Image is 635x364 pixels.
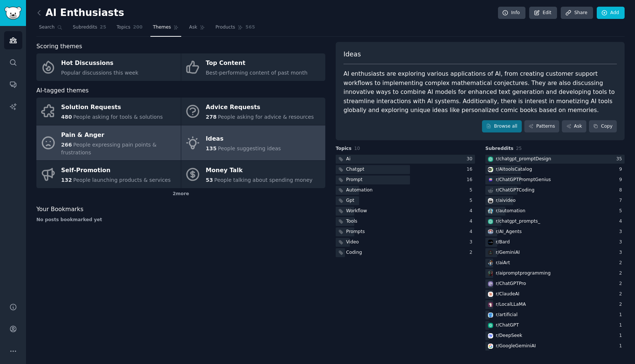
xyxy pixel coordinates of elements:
[496,281,526,287] div: r/ ChatGPTPro
[336,207,475,216] a: Workflow4
[496,301,526,308] div: r/ LocalLLaMA
[61,114,72,120] span: 480
[488,260,493,266] img: aiArt
[488,281,493,286] img: ChatGPTPro
[469,208,475,214] div: 4
[485,321,625,330] a: ChatGPTr/ChatGPT1
[488,312,493,318] img: artificial
[336,238,475,247] a: Video3
[488,240,493,245] img: Bard
[469,249,475,256] div: 2
[485,259,625,268] a: aiArtr/aiArt2
[181,161,326,188] a: Money Talk53People talking about spending money
[150,22,182,37] a: Themes
[36,86,89,95] span: AI-tagged themes
[496,312,518,318] div: r/ artificial
[488,198,493,203] img: aivideo
[619,229,625,235] div: 3
[61,142,72,148] span: 266
[619,218,625,225] div: 4
[485,238,625,247] a: Bardr/Bard3
[153,24,171,31] span: Themes
[181,125,326,161] a: Ideas135People suggesting ideas
[181,98,326,125] a: Advice Requests278People asking for advice & resources
[336,176,475,185] a: Prompt16
[61,177,72,183] span: 132
[469,239,475,246] div: 3
[485,207,625,216] a: automationr/automation5
[619,270,625,277] div: 2
[496,187,534,194] div: r/ ChatGPTCoding
[619,312,625,318] div: 1
[61,102,163,114] div: Solution Requests
[245,24,255,31] span: 565
[218,114,314,120] span: People asking for advice & resources
[466,177,475,183] div: 16
[61,129,177,141] div: Pain & Anger
[498,7,525,19] a: Info
[206,114,216,120] span: 278
[485,248,625,258] a: GeminiAIr/GeminiAI3
[619,281,625,287] div: 2
[496,166,532,173] div: r/ AItoolsCatalog
[619,260,625,266] div: 2
[496,291,520,298] div: r/ ClaudeAI
[114,22,145,37] a: Topics200
[133,24,143,31] span: 200
[469,187,475,194] div: 5
[516,146,522,151] span: 25
[36,42,82,51] span: Scoring themes
[343,69,617,115] div: AI enthusiasts are exploring various applications of AI, from creating customer support workflows...
[354,146,360,151] span: 10
[346,249,362,256] div: Coding
[496,343,536,350] div: r/ GoogleGeminiAI
[336,196,475,206] a: Gpt5
[619,322,625,329] div: 1
[36,188,325,200] div: 2 more
[485,331,625,341] a: DeepSeekr/DeepSeek1
[496,270,551,277] div: r/ aipromptprogramming
[488,271,493,276] img: aipromptprogramming
[488,323,493,328] img: ChatGPT
[346,218,357,225] div: Tools
[36,125,181,161] a: Pain & Anger266People expressing pain points & frustrations
[61,70,139,76] span: Popular discussions this week
[70,22,109,37] a: Subreddits25
[485,269,625,278] a: aipromptprogrammingr/aipromptprogramming2
[206,58,307,69] div: Top Content
[496,322,519,329] div: r/ ChatGPT
[336,248,475,258] a: Coding2
[597,7,625,19] a: Add
[496,197,516,204] div: r/ aivideo
[189,24,197,31] span: Ask
[619,343,625,350] div: 1
[336,217,475,226] a: Tools4
[488,250,493,255] img: GeminiAI
[485,342,625,351] a: GoogleGeminiAIr/GoogleGeminiAI1
[619,197,625,204] div: 7
[213,22,257,37] a: Products565
[39,24,55,31] span: Search
[488,302,493,307] img: LocalLLaMA
[469,197,475,204] div: 5
[619,239,625,246] div: 3
[488,292,493,297] img: ClaudeAI
[181,53,326,81] a: Top ContentBest-performing content of past month
[496,218,540,225] div: r/ chatgpt_prompts_
[336,155,475,164] a: Ai30
[496,239,510,246] div: r/ Bard
[616,156,625,163] div: 35
[36,7,124,19] h2: AI Enthusiasts
[343,50,361,59] span: Ideas
[61,58,139,69] div: Hot Discussions
[100,24,106,31] span: 25
[619,332,625,339] div: 1
[36,217,325,223] div: No posts bookmarked yet
[186,22,208,37] a: Ask
[496,332,522,339] div: r/ DeepSeek
[346,187,372,194] div: Automation
[485,186,625,195] a: r/ChatGPTCoding8
[619,166,625,173] div: 9
[485,155,625,164] a: chatgpt_promptDesignr/chatgpt_promptDesign35
[485,311,625,320] a: artificialr/artificial1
